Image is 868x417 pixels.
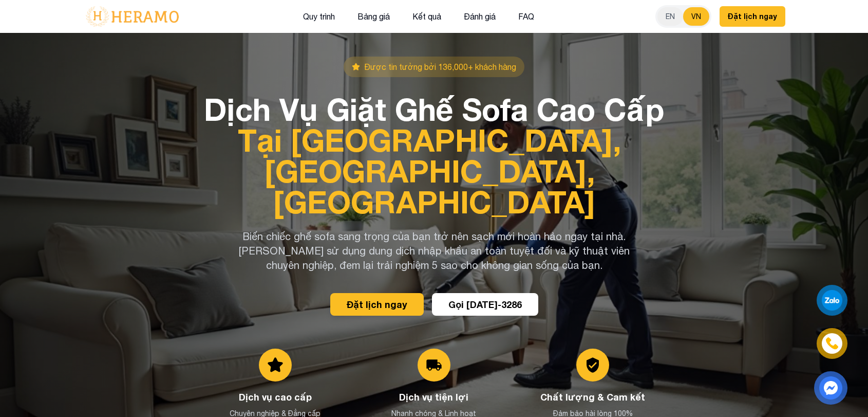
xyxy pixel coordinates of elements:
h3: Dịch vụ tiện lợi [363,390,505,404]
button: Đặt lịch ngay [720,6,785,27]
button: Kết quả [409,10,444,23]
span: Được tin tưởng bởi 136,000+ khách hàng [364,61,516,73]
button: EN [657,7,683,26]
img: phone-icon [825,337,839,351]
h3: Dịch vụ cao cấp [204,390,346,404]
button: Gọi [DATE]-3286 [432,293,538,316]
img: logo-with-text.png [83,6,182,27]
h1: Dịch Vụ Giặt Ghế Sofa Cao Cấp [204,94,664,217]
button: Bảng giá [354,10,393,23]
button: Đặt lịch ngay [330,293,424,316]
h3: Chất lượng & Cam kết [522,390,664,404]
button: Đánh giá [461,10,499,23]
button: FAQ [515,10,537,23]
span: Tại [GEOGRAPHIC_DATA], [GEOGRAPHIC_DATA], [GEOGRAPHIC_DATA] [204,124,664,217]
button: VN [683,7,709,26]
button: Quy trình [300,10,338,23]
p: Biến chiếc ghế sofa sang trọng của bạn trở nên sạch mới hoàn hảo ngay tại nhà. [PERSON_NAME] sử d... [237,229,631,273]
a: phone-icon [818,329,846,358]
